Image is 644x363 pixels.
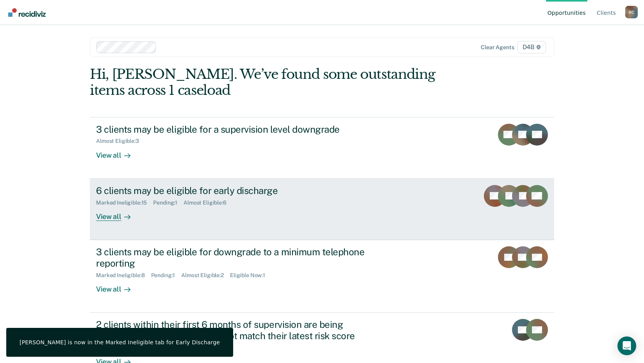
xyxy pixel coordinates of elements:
a: 3 clients may be eligible for a supervision level downgradeAlmost Eligible:3View all [90,117,554,179]
a: 6 clients may be eligible for early dischargeMarked Ineligible:15Pending:1Almost Eligible:6View all [90,179,554,240]
div: Hi, [PERSON_NAME]. We’ve found some outstanding items across 1 caseload [90,66,461,98]
div: [PERSON_NAME] is now in the Marked Ineligible tab for Early Discharge [20,339,220,346]
div: Pending : 1 [151,272,182,279]
div: Open Intercom Messenger [617,336,636,355]
div: B C [625,6,638,18]
div: Eligible Now : 1 [230,272,271,279]
div: Clear agents [481,44,514,51]
span: D4B [517,41,546,53]
a: 3 clients may be eligible for downgrade to a minimum telephone reportingMarked Ineligible:8Pendin... [90,240,554,313]
div: 2 clients within their first 6 months of supervision are being supervised at a level that does no... [96,319,370,342]
div: Marked Ineligible : 15 [96,199,153,206]
img: Recidiviz [8,8,46,17]
div: View all [96,278,140,294]
div: 3 clients may be eligible for downgrade to a minimum telephone reporting [96,246,370,269]
div: View all [96,144,140,160]
div: Marked Ineligible : 8 [96,272,151,279]
div: View all [96,206,140,221]
div: 6 clients may be eligible for early discharge [96,185,370,196]
div: Pending : 1 [153,199,184,206]
button: Profile dropdown button [625,6,638,18]
div: Almost Eligible : 3 [96,138,145,144]
div: Almost Eligible : 2 [181,272,230,279]
div: Almost Eligible : 6 [184,199,233,206]
div: 3 clients may be eligible for a supervision level downgrade [96,124,370,135]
